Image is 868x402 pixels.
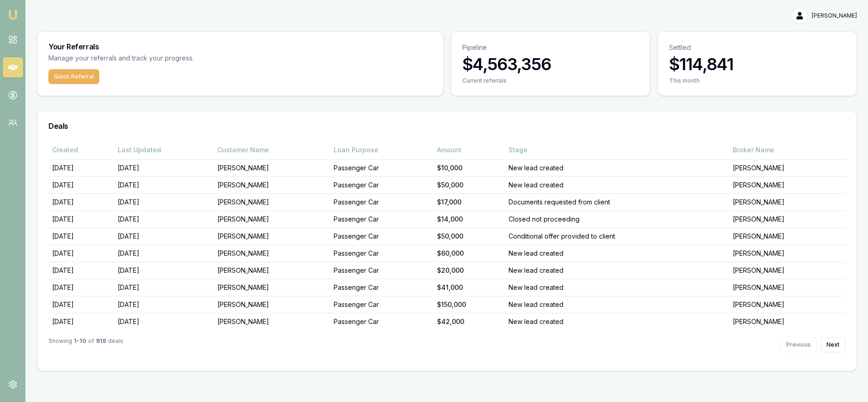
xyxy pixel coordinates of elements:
td: [PERSON_NAME] [729,193,845,210]
td: New lead created [505,262,729,279]
td: [PERSON_NAME] [214,279,330,296]
td: Passenger Car [330,193,433,210]
td: New lead created [505,313,729,330]
td: Closed not proceeding [505,210,729,228]
td: [PERSON_NAME] [214,210,330,228]
div: $50,000 [437,180,501,190]
strong: 1 - 10 [74,337,86,352]
div: $20,000 [437,266,501,275]
td: [PERSON_NAME] [729,279,845,296]
td: New lead created [505,159,729,176]
td: Documents requested from client [505,193,729,210]
td: [DATE] [114,159,214,176]
td: [PERSON_NAME] [729,176,845,193]
td: [DATE] [48,228,114,245]
td: Conditional offer provided to client [505,228,729,245]
td: [DATE] [114,193,214,210]
td: [DATE] [48,296,114,313]
td: [DATE] [114,279,214,296]
h3: $4,563,356 [462,55,639,73]
td: New lead created [505,296,729,313]
td: Passenger Car [330,245,433,262]
td: [DATE] [48,313,114,330]
div: Last Updated [118,145,210,155]
div: $10,000 [437,163,501,173]
td: Passenger Car [330,176,433,193]
td: [PERSON_NAME] [214,159,330,176]
td: [PERSON_NAME] [729,245,845,262]
td: [PERSON_NAME] [729,228,845,245]
h3: Your Referrals [48,43,432,50]
div: $50,000 [437,232,501,241]
td: [PERSON_NAME] [214,193,330,210]
td: [PERSON_NAME] [214,313,330,330]
td: Passenger Car [330,296,433,313]
td: [PERSON_NAME] [214,245,330,262]
div: $150,000 [437,300,501,309]
td: [PERSON_NAME] [729,210,845,228]
div: Showing of deals [48,337,123,352]
td: [DATE] [48,159,114,176]
td: Passenger Car [330,279,433,296]
td: [DATE] [48,210,114,228]
td: [DATE] [114,228,214,245]
div: Customer Name [217,145,326,155]
td: Passenger Car [330,228,433,245]
div: Amount [437,145,501,155]
div: $17,000 [437,198,501,207]
td: [DATE] [48,176,114,193]
td: [PERSON_NAME] [214,296,330,313]
p: Manage your referrals and track your progress. [48,53,285,64]
div: $60,000 [437,249,501,258]
td: [DATE] [48,262,114,279]
td: [DATE] [114,210,214,228]
td: [DATE] [114,176,214,193]
td: [PERSON_NAME] [214,228,330,245]
td: New lead created [505,245,729,262]
button: Next [820,337,845,352]
td: New lead created [505,176,729,193]
span: [PERSON_NAME] [812,12,857,19]
td: [PERSON_NAME] [214,176,330,193]
div: This month [669,77,845,84]
td: Passenger Car [330,313,433,330]
h3: Deals [48,122,845,130]
div: $14,000 [437,215,501,224]
p: Settled [669,43,845,52]
td: [DATE] [114,245,214,262]
td: [PERSON_NAME] [729,159,845,176]
div: Current referrals [462,77,639,84]
button: Quick Referral [48,69,99,84]
div: Created [52,145,110,155]
h3: $114,841 [669,55,845,73]
div: Broker Name [733,145,842,155]
td: Passenger Car [330,210,433,228]
td: [PERSON_NAME] [214,262,330,279]
td: [DATE] [48,193,114,210]
td: [PERSON_NAME] [729,296,845,313]
td: Passenger Car [330,262,433,279]
td: [DATE] [48,245,114,262]
td: [DATE] [48,279,114,296]
strong: 918 [96,337,106,352]
td: [DATE] [114,296,214,313]
td: [PERSON_NAME] [729,262,845,279]
div: $42,000 [437,317,501,326]
td: Passenger Car [330,159,433,176]
div: Stage [509,145,725,155]
td: [DATE] [114,313,214,330]
td: [DATE] [114,262,214,279]
img: emu-icon-u.png [7,9,18,20]
div: $41,000 [437,283,501,292]
td: New lead created [505,279,729,296]
div: Loan Purpose [334,145,430,155]
p: Pipeline [462,43,639,52]
td: [PERSON_NAME] [729,313,845,330]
